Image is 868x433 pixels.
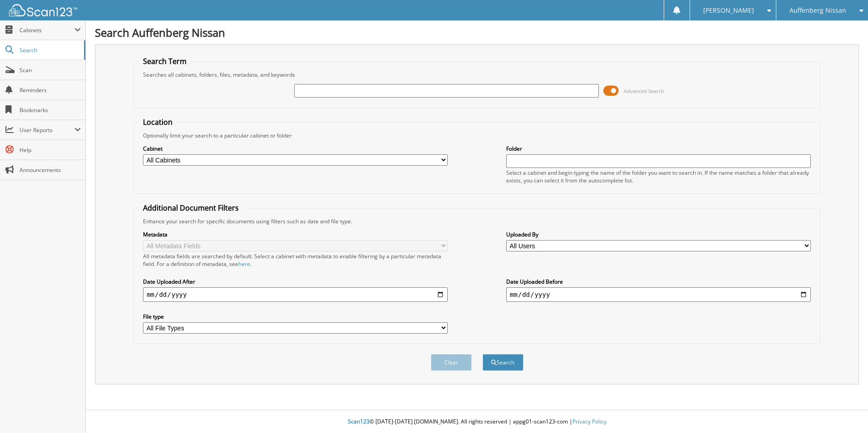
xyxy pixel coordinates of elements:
a: Privacy Policy [572,418,607,425]
div: © [DATE]-[DATE] [DOMAIN_NAME]. All rights reserved | appg01-scan123-com | [86,411,868,433]
img: scan123-logo-white.svg [9,4,77,16]
span: Reminders [20,86,81,94]
span: Bookmarks [20,106,81,114]
a: here [238,260,250,268]
div: All metadata fields are searched by default. Select a cabinet with metadata to enable filtering b... [143,252,448,268]
label: Date Uploaded Before [506,278,811,285]
div: Enhance your search for specific documents using filters such as date and file type. [138,217,815,225]
label: File type [143,313,448,320]
span: Cabinets [20,26,74,34]
span: Advanced Search [624,88,664,94]
span: [PERSON_NAME] [703,8,754,13]
label: Metadata [143,231,448,238]
label: Cabinet [143,145,448,153]
legend: Location [138,117,177,127]
span: User Reports [20,126,74,134]
label: Date Uploaded After [143,278,448,285]
span: Scan [20,66,81,74]
button: Clear [431,354,472,371]
span: Auffenberg Nissan [789,8,846,13]
div: Select a cabinet and begin typing the name of the folder you want to search in. If the name match... [506,169,811,184]
span: Scan123 [348,418,370,425]
input: end [506,287,811,302]
div: Optionally limit your search to a particular cabinet or folder [138,132,815,139]
div: Searches all cabinets, folders, files, metadata, and keywords [138,71,815,79]
label: Folder [506,145,811,153]
h1: Search Auffenberg Nissan [95,25,859,40]
span: Help [20,146,81,154]
button: Search [483,354,523,371]
legend: Additional Document Filters [138,203,243,213]
span: Search [20,46,79,54]
span: Announcements [20,166,81,174]
input: start [143,287,448,302]
label: Uploaded By [506,231,811,238]
legend: Search Term [138,56,191,66]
